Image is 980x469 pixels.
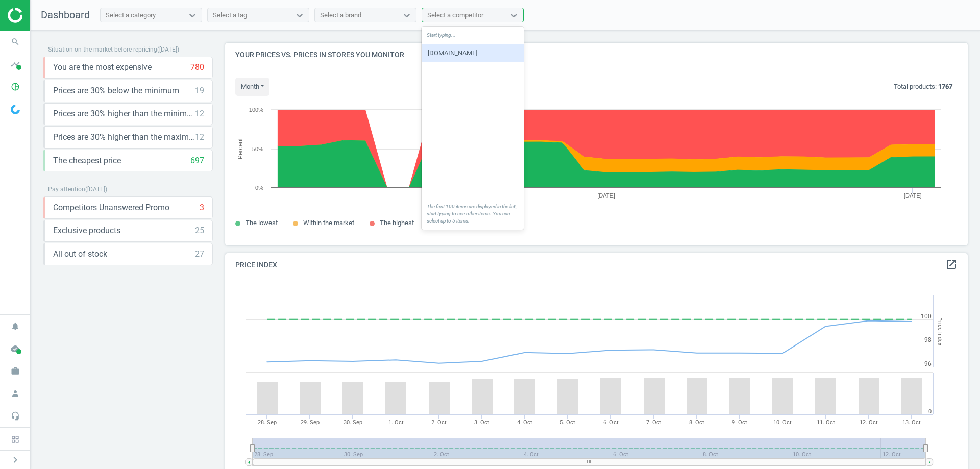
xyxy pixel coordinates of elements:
tspan: 29. Sep [301,419,320,426]
div: Select a competitor [427,11,483,20]
tspan: 12. Oct [860,419,878,426]
div: 3 [200,202,204,213]
tspan: Percent [237,138,244,159]
div: [DOMAIN_NAME] [422,44,524,62]
text: 50% [252,146,263,152]
tspan: 9. Oct [732,419,747,426]
img: ajHJNr6hYgQAAAAASUVORK5CYII= [8,8,80,23]
span: Prices are 30% higher than the maximal [53,132,195,143]
b: 1767 [938,83,952,90]
tspan: 13. Oct [902,419,921,426]
span: You are the most expensive [53,62,152,73]
span: All out of stock [53,249,107,260]
span: ( [DATE] ) [85,186,107,193]
span: The lowest [246,219,278,227]
div: The first 100 items are displayed in the list, start typing to see other items. You can select up... [422,198,524,229]
tspan: 28. Sep [258,419,277,426]
text: 100 [921,313,932,320]
div: Select a brand [320,11,361,20]
span: The highest [380,219,414,227]
tspan: 30. Sep [344,419,362,426]
text: 96 [924,360,932,367]
i: cloud_done [6,339,25,358]
p: Total products: [894,82,952,91]
text: 98 [924,336,932,343]
text: 100% [249,107,263,113]
button: month [235,78,269,96]
div: 19 [195,85,204,96]
a: open_in_new [945,258,958,271]
div: 12 [195,132,204,143]
tspan: 10. Oct [773,419,792,426]
tspan: 3. Oct [474,419,489,426]
span: Pay attention [48,186,85,193]
div: 25 [195,225,204,236]
tspan: 8. Oct [689,419,704,426]
tspan: 4. Oct [517,419,532,426]
button: chevron_right [3,453,28,466]
div: Select a category [106,11,156,20]
i: notifications [6,316,25,336]
tspan: 1. Oct [388,419,404,426]
i: open_in_new [945,258,958,270]
span: Situation on the market before repricing [48,46,157,53]
i: chevron_right [9,454,21,466]
span: Dashboard [41,9,90,21]
i: timeline [6,55,25,74]
tspan: 6. Oct [603,419,619,426]
div: 12 [195,108,204,119]
div: 780 [190,62,204,73]
div: Select a tag [213,11,247,20]
tspan: [DATE] [904,192,922,199]
i: pie_chart_outlined [6,77,25,96]
h4: Price Index [225,253,968,277]
div: 697 [190,155,204,166]
i: search [6,32,25,52]
div: Start typing... [422,27,524,44]
tspan: Price Index [937,317,943,345]
span: Prices are 30% below the minimum [53,85,179,96]
span: Prices are 30% higher than the minimum [53,108,195,119]
div: 27 [195,249,204,260]
tspan: 11. Oct [817,419,835,426]
tspan: 2. Oct [431,419,447,426]
i: work [6,361,25,381]
text: 0 [928,408,932,415]
span: Competitors Unanswered Promo [53,202,169,213]
i: headset_mic [6,406,25,426]
span: Within the market [303,219,354,227]
h4: Your prices vs. prices in stores you monitor [225,43,968,67]
span: Exclusive products [53,225,120,236]
tspan: 5. Oct [560,419,575,426]
span: ( [DATE] ) [157,46,179,53]
img: wGWNvw8QSZomAAAAABJRU5ErkJggg== [11,105,20,114]
i: person [6,384,25,403]
text: 0% [255,185,263,191]
tspan: 7. Oct [646,419,661,426]
tspan: [DATE] [597,192,615,199]
span: The cheapest price [53,155,121,166]
div: grid [422,44,524,198]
